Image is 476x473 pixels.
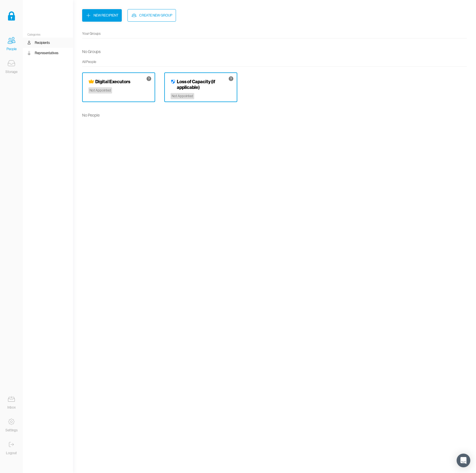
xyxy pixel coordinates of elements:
[6,450,17,456] div: Logout
[82,111,100,119] div: No People
[94,13,118,18] div: New Recipient
[88,87,112,94] div: Not Appointed
[7,46,17,52] div: People
[23,33,73,36] div: Categories
[127,9,176,22] button: Create New Group
[82,59,467,65] div: All People
[5,427,18,433] div: Settings
[35,50,58,56] div: Representatives
[7,405,16,410] div: Inbox
[177,79,231,90] h4: Loss of Capacity (if applicable)
[23,48,73,58] a: Representatives
[82,9,122,22] button: New Recipient
[82,31,467,36] div: Your Groups
[82,48,101,56] div: No Groups
[139,13,172,18] div: Create New Group
[35,40,50,46] div: Recipients
[23,38,73,48] a: Recipients
[95,79,130,84] h4: Digital Executors
[171,93,194,99] div: Not Appointed
[457,454,470,467] div: Open Intercom Messenger
[5,69,17,75] div: Storage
